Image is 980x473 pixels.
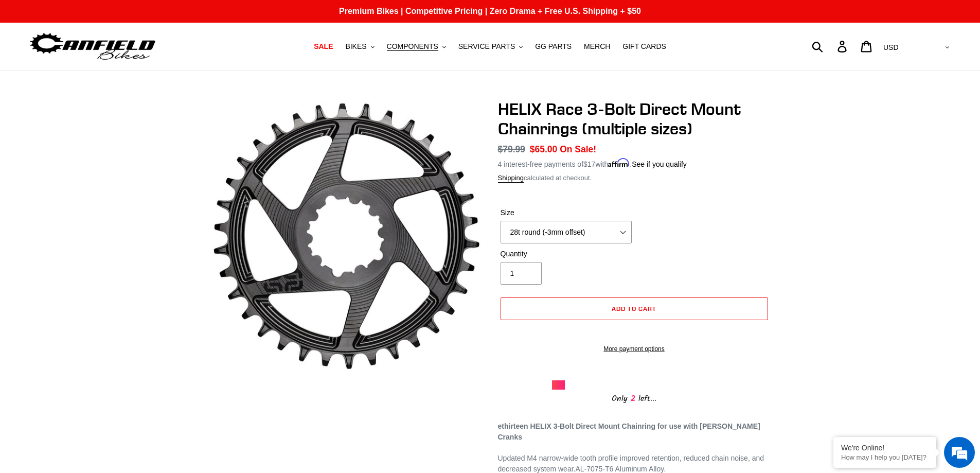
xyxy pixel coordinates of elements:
[498,156,687,170] p: 4 interest-free payments of with .
[560,143,596,156] span: On Sale!
[498,173,771,183] div: calculated at checkout.
[453,40,528,54] button: SERVICE PARTS
[498,99,771,139] h1: HELIX Race 3-Bolt Direct Mount Chainrings (multiple sizes)
[498,454,764,473] span: Updated M4 narrow-wide tooth profile improved retention, reduced chain noise, and decreased syste...
[530,40,577,54] a: GG PARTS
[583,160,595,168] span: $17
[841,444,929,452] div: We're Online!
[458,42,515,51] span: SERVICE PARTS
[340,40,379,54] button: BIKES
[501,249,632,259] label: Quantity
[501,207,632,218] label: Size
[498,174,524,183] a: Shipping
[817,35,844,58] input: Search
[498,422,760,441] strong: ethirteen HELIX 3-Bolt Direct Mount Chainring for use with [PERSON_NAME] Cranks
[628,392,638,405] span: 2
[579,40,615,54] a: MERCH
[345,42,366,51] span: BIKES
[841,453,929,461] p: How may I help you today?
[632,160,687,168] a: See if you qualify - Learn more about Affirm Financing (opens in modal)
[530,144,558,154] span: $65.00
[612,305,656,312] span: Add to cart
[608,159,630,167] span: Affirm
[28,30,157,63] img: Canfield Bikes
[535,42,572,51] span: GG PARTS
[617,40,671,54] a: GIFT CARDS
[382,40,451,54] button: COMPONENTS
[314,42,333,51] span: SALE
[387,42,438,51] span: COMPONENTS
[501,297,768,320] button: Add to cart
[309,40,338,54] a: SALE
[501,344,768,354] a: More payment options
[552,390,717,406] div: Only left...
[498,144,526,154] s: $79.99
[584,42,610,51] span: MERCH
[622,42,666,51] span: GIFT CARDS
